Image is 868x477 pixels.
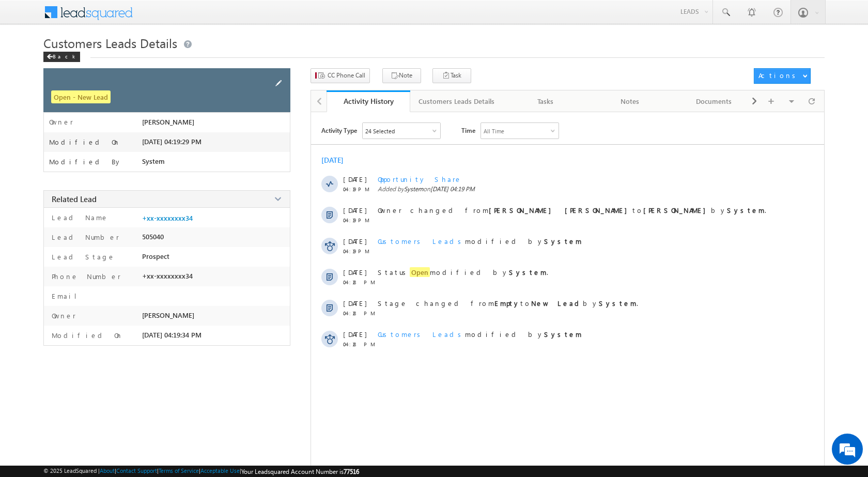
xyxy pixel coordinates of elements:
label: Owner [49,311,76,320]
label: Lead Stage [49,252,115,261]
span: CC Phone Call [328,71,365,80]
span: 04:19 PM [343,248,374,254]
span: Status modified by . [378,267,548,277]
span: Stage changed from to by . [378,299,638,307]
span: 505040 [142,233,164,241]
span: [DATE] [343,299,366,307]
label: Lead Number [49,233,119,241]
label: Modified On [49,331,123,340]
span: [DATE] 04:19:34 PM [142,331,202,339]
a: Terms of Service [159,467,199,474]
label: Owner [49,118,73,126]
a: Acceptable Use [200,467,240,474]
button: Actions [754,68,811,84]
button: Note [382,68,421,83]
span: [DATE] 04:19 PM [430,185,475,193]
div: Documents [680,95,747,107]
strong: System [544,330,582,338]
strong: System [544,237,582,245]
a: Customers Leads Details [410,90,504,112]
span: [DATE] [343,330,366,338]
span: Open - New Lead [51,90,111,103]
strong: Empty [494,299,520,307]
a: Tasks [504,90,588,112]
span: [DATE] [343,175,366,183]
strong: System [509,268,547,276]
span: © 2025 LeadSquared | | | | | [43,467,359,475]
a: Notes [588,90,672,112]
a: +xx-xxxxxxxx34 [142,214,193,222]
div: All Time [484,128,504,134]
span: System [142,157,165,165]
div: [DATE] [321,155,355,165]
span: Your Leadsquared Account Number is [241,468,359,475]
span: [DATE] [343,268,366,276]
span: Owner changed from to by . [378,206,766,214]
label: Modified On [49,138,120,146]
div: Actions [758,71,799,80]
span: [PERSON_NAME] [142,311,194,319]
div: Back [43,52,80,62]
a: Contact Support [116,467,157,474]
div: Customers Leads Details [419,95,494,107]
span: Customers Leads [378,330,465,338]
label: Email [49,291,85,300]
span: modified by [378,237,582,245]
span: +xx-xxxxxxxx34 [142,272,193,280]
span: 04:18 PM [343,279,374,285]
span: Customers Leads Details [43,35,177,51]
strong: System [599,299,637,307]
button: Task [432,68,471,83]
div: 24 Selected [365,128,395,134]
span: System [404,185,423,193]
label: Modified By [49,158,122,166]
strong: [PERSON_NAME] [643,206,711,214]
span: Opportunity Share [378,175,462,183]
span: [DATE] 04:19:29 PM [142,137,202,146]
div: Notes [596,95,663,107]
span: [DATE] [343,237,366,245]
span: 04:18 PM [343,341,374,347]
span: Prospect [142,252,169,260]
span: 77516 [344,468,359,475]
span: Related Lead [52,194,97,204]
label: Phone Number [49,272,121,281]
strong: System [727,206,765,214]
span: Open [410,267,430,277]
span: Time [461,122,475,138]
span: [DATE] [343,206,366,214]
strong: New Lead [531,299,583,307]
span: Added by on [378,185,780,193]
span: [PERSON_NAME] [142,118,194,126]
div: Activity History [334,96,403,106]
a: About [100,467,115,474]
div: Owner Changed,Status Changed,Stage Changed,Source Changed,Notes & 19 more.. [363,123,440,139]
div: Tasks [512,95,579,107]
label: Lead Name [49,213,109,222]
span: 04:19 PM [343,186,374,192]
span: modified by [378,330,582,338]
span: Activity Type [321,122,357,138]
strong: [PERSON_NAME] [PERSON_NAME] [489,206,632,214]
span: 04:18 PM [343,310,374,316]
a: Activity History [327,90,411,112]
span: 04:19 PM [343,217,374,223]
button: CC Phone Call [311,68,370,83]
a: Documents [672,90,756,112]
span: Customers Leads [378,237,465,245]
